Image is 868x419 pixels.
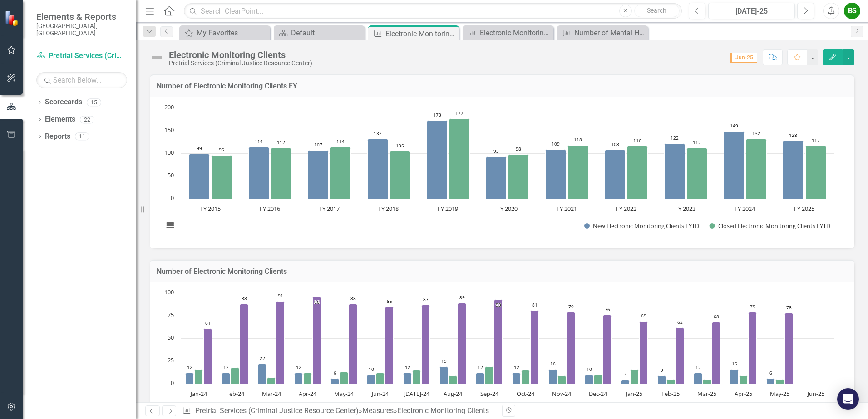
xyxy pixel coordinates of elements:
path: Nov-24, 16. New Electronic Monitoring Clients. [549,370,557,384]
text: 6 [334,370,336,376]
a: My Favorites [182,27,268,39]
img: Not Defined [150,50,164,65]
path: FY 2020, 98. Closed Electronic Monitoring Clients FYTD. [508,154,529,199]
text: 108 [611,141,619,147]
path: May-25, 6. New Electronic Monitoring Clients. [767,379,775,384]
a: Pretrial Services (Criminal Justice Resource Center) [195,406,359,415]
path: FY 2021, 109. New Electronic Monitoring Clients FYTD. [546,149,566,199]
path: Jul-24, 87. Active Electronic Monitoring Clients. [422,305,430,384]
text: 93 [493,148,499,154]
text: Dec-24 [589,390,607,398]
text: 12 [223,364,229,370]
path: Dec-24, 76. Active Electronic Monitoring Clients. [603,315,612,384]
text: 78 [786,304,792,311]
path: FY 2025, 117. Closed Electronic Monitoring Clients FYTD. [806,146,826,199]
text: Aug-24 [444,390,463,398]
text: 105 [396,142,404,149]
text: FY 2024 [735,205,755,213]
path: FY 2023, 112. Closed Electronic Monitoring Clients FYTD. [687,148,707,199]
text: 132 [374,130,382,136]
path: Apr-25, 16. New Electronic Monitoring Clients. [730,370,739,384]
path: FY 2015, 99. New Electronic Monitoring Clients FYTD. [189,154,210,199]
div: Pretrial Services (Criminal Justice Resource Center) [169,60,312,67]
path: FY 2017, 114. Closed Electronic Monitoring Clients FYTD. [330,147,351,199]
text: 0 [171,379,174,387]
text: Jan-25 [625,390,642,398]
span: Jun-25 [730,53,757,63]
div: My Favorites [197,27,268,39]
text: 85 [387,298,392,304]
text: 93 [496,302,501,308]
div: Electronic Monitoring Clients [169,50,312,60]
path: Mar-24, 91. Active Electronic Monitoring Clients. [276,302,285,384]
path: Mar-24, 22. New Electronic Monitoring Clients. [258,364,266,384]
text: 173 [433,112,441,118]
text: May-24 [334,390,354,398]
text: Apr-24 [299,390,317,398]
a: Pretrial Services (Criminal Justice Resource Center) [36,51,127,61]
path: Apr-25, 9. Closed Electronic Monitoring Clients. [740,376,748,384]
text: 68 [714,313,719,320]
text: Mar-24 [262,390,281,398]
path: FY 2017, 107. New Electronic Monitoring Clients FYTD. [308,150,329,199]
path: May-25, 78. Active Electronic Monitoring Clients. [785,313,793,384]
button: View chart menu, Chart [164,219,177,232]
h3: Number of Electronic Monitoring Clients [157,268,848,276]
a: Default [276,27,362,39]
path: Aug-24, 89. Active Electronic Monitoring Clients. [458,303,466,384]
path: Mar-25, 68. Active Electronic Monitoring Clients. [712,322,720,384]
path: Apr-24, 12. Closed Electronic Monitoring Clients. [304,373,312,384]
text: 150 [164,126,174,134]
path: Dec-24, 10. Closed Electronic Monitoring Clients. [594,375,602,384]
path: Oct-24, 15. Closed Electronic Monitoring Clients. [522,370,530,384]
text: 19 [441,358,447,364]
text: 12 [296,364,301,370]
path: FY 2015, 96. Closed Electronic Monitoring Clients FYTD. [212,155,232,199]
input: Search Below... [36,72,127,88]
text: 88 [350,295,356,302]
div: Number of Mental Health, Medical cases [574,27,646,39]
path: FY 2019, 173. New Electronic Monitoring Clients FYTD. [427,120,448,199]
button: Search [634,5,680,17]
text: 200 [164,103,174,111]
text: 91 [278,292,283,299]
text: 107 [314,141,322,148]
path: FY 2025, 128. New Electronic Monitoring Clients FYTD. [783,141,804,199]
path: Jan-24, 12. New Electronic Monitoring Clients. [186,373,194,384]
a: Scorecards [45,97,82,107]
text: 177 [455,110,464,116]
path: May-24, 88. Active Electronic Monitoring Clients. [349,304,357,384]
text: 12 [478,364,483,370]
div: Electronic Monitoring Clients [385,28,457,39]
div: Electronic Monitoring Clients [397,406,489,415]
text: 118 [574,136,582,143]
text: 62 [677,319,683,325]
path: Dec-24, 10. New Electronic Monitoring Clients. [585,375,593,384]
text: 16 [550,361,556,367]
small: [GEOGRAPHIC_DATA], [GEOGRAPHIC_DATA] [36,22,127,37]
text: FY 2018 [378,205,399,213]
path: Feb-25, 9. New Electronic Monitoring Clients. [658,376,666,384]
button: BS [844,3,860,19]
text: 4 [624,371,627,378]
path: Nov-24, 79. Active Electronic Monitoring Clients. [567,312,575,384]
text: 10 [587,366,592,372]
path: Oct-24, 12. New Electronic Monitoring Clients. [513,373,521,384]
path: FY 2021, 118. Closed Electronic Monitoring Clients FYTD. [568,145,588,199]
div: Chart. Highcharts interactive chart. [159,103,845,239]
text: 10 [369,366,374,372]
text: 112 [693,139,701,146]
input: Search ClearPoint... [184,3,682,19]
path: Apr-24, 12. New Electronic Monitoring Clients. [295,373,303,384]
text: FY 2023 [675,205,695,213]
path: Mar-25, 5. Closed Electronic Monitoring Clients. [703,380,711,384]
text: 16 [732,361,737,367]
path: FY 2016, 112. Closed Electronic Monitoring Clients FYTD. [271,148,291,199]
text: Feb-24 [226,390,245,398]
path: Jul-24, 12. New Electronic Monitoring Clients. [404,373,412,384]
text: 87 [423,296,429,302]
text: 89 [459,294,465,301]
path: Mar-25, 12. New Electronic Monitoring Clients. [694,373,702,384]
button: [DATE]-25 [708,3,795,19]
path: FY 2018, 132. New Electronic Monitoring Clients FYTD. [368,139,388,199]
